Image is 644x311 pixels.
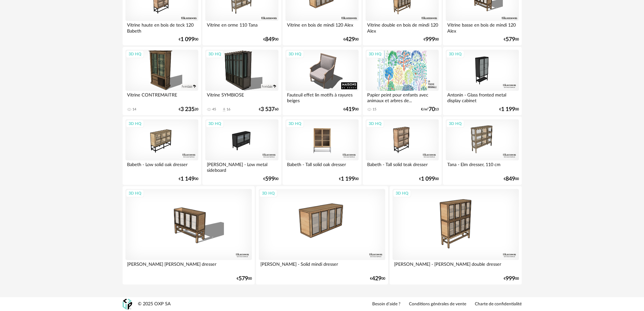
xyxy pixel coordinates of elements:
div: Babeth - Tall solid teak dresser [366,160,438,173]
div: Vitrine en orme 110 Tana [205,21,278,34]
div: € 20 [179,107,198,112]
a: 3D HQ [PERSON_NAME] - [PERSON_NAME] double dresser €99900 [390,186,522,284]
img: OXP [123,299,132,310]
div: € 00 [370,277,385,281]
div: € 00 [424,37,439,42]
div: Babeth - Tall solid oak dresser [285,160,358,173]
a: 3D HQ [PERSON_NAME] [PERSON_NAME] dresser €57900 [123,186,255,284]
div: Vitrine basse en bois de mindi 120 Alex [446,21,519,34]
span: 3 537 [261,107,275,112]
a: 3D HQ Antonin - Glass fronted metal display cabinet €1 19900 [443,47,521,115]
span: 999 [425,37,435,42]
div: 16 [226,107,230,112]
div: 3D HQ [446,50,464,58]
div: 3D HQ [446,120,464,128]
div: 3D HQ [126,50,144,58]
div: Vitrine en bois de mindi 120 Alex [285,21,358,34]
a: 3D HQ Vitrine SYMBIOSE 45 Download icon 16 €3 53760 [202,47,281,115]
div: € 00 [339,177,359,181]
div: [PERSON_NAME] - [PERSON_NAME] double dresser [392,260,519,273]
span: 579 [506,37,515,42]
a: Conditions générales de vente [409,302,466,307]
div: € 60 [259,107,278,112]
div: 3D HQ [126,120,144,128]
div: 3D HQ [366,50,384,58]
span: 1 199 [501,107,515,112]
div: € 00 [343,107,359,112]
div: 3D HQ [206,50,224,58]
div: 14 [132,107,136,112]
div: Vitrine SYMBIOSE [205,91,278,103]
div: € 00 [237,277,252,281]
div: € 00 [179,177,198,181]
a: 3D HQ [PERSON_NAME] - Solid mindi dresser €42900 [256,186,388,284]
div: Vitrine double en bois de mindi 120 Alex [366,21,438,34]
div: Vitrine haute en bois de teck 120 Babeth [125,21,198,34]
div: Babeth - Low solid oak dresser [125,160,198,173]
div: € 00 [419,177,439,181]
div: [PERSON_NAME] - Low metal sideboard [205,160,278,173]
div: [PERSON_NAME] [PERSON_NAME] dresser [125,260,252,273]
a: Besoin d'aide ? [372,302,400,307]
span: 1 099 [421,177,435,181]
a: 3D HQ Papier peint pour enfants avec animaux et arbres de... 15 €/m²7013 [363,47,441,115]
span: 419 [345,107,355,112]
div: € 00 [504,37,519,42]
a: 3D HQ Babeth - Tall solid teak dresser €1 09900 [363,116,441,185]
div: Papier peint pour enfants avec animaux et arbres de... [366,91,438,103]
div: Tana - Elm dresser, 110 cm [446,160,519,173]
span: 1 099 [181,37,194,42]
div: © 2025 OXP SA [138,301,171,307]
span: 429 [345,37,355,42]
div: € 00 [343,37,359,42]
a: Charte de confidentialité [475,302,522,307]
span: 999 [506,277,515,281]
a: 3D HQ Tana - Elm dresser, 110 cm €84900 [443,116,521,185]
span: 1 199 [341,177,355,181]
div: Antonin - Glass fronted metal display cabinet [446,91,519,103]
a: 3D HQ Babeth - Low solid oak dresser €1 14900 [123,116,201,185]
div: Fauteuil effet lin motifs à rayures beiges [285,91,358,103]
span: 849 [265,37,275,42]
span: 1 149 [181,177,194,181]
div: Vitrine CONTREMAITRE [125,91,198,103]
div: [PERSON_NAME] - Solid mindi dresser [259,260,385,273]
a: 3D HQ [PERSON_NAME] - Low metal sideboard €59900 [202,116,281,185]
a: 3D HQ Fauteuil effet lin motifs à rayures beiges €41900 [283,47,361,115]
div: € 00 [504,277,519,281]
div: € 00 [263,37,278,42]
div: € 00 [499,107,519,112]
span: 579 [239,277,248,281]
div: 3D HQ [286,50,304,58]
div: 15 [373,107,376,112]
div: € 00 [179,37,198,42]
div: 3D HQ [126,189,144,197]
div: 3D HQ [393,189,411,197]
span: Download icon [222,107,226,112]
span: 599 [265,177,275,181]
div: 3D HQ [206,120,224,128]
span: 3 235 [181,107,194,112]
div: 3D HQ [286,120,304,128]
div: 3D HQ [366,120,384,128]
div: € 00 [504,177,519,181]
div: 45 [212,107,216,112]
span: 70 [429,107,435,112]
a: 3D HQ Babeth - Tall solid oak dresser €1 19900 [283,116,361,185]
a: 3D HQ Vitrine CONTREMAITRE 14 €3 23520 [123,47,201,115]
div: € 00 [263,177,278,181]
div: 3D HQ [259,189,277,197]
div: €/m² 13 [421,107,439,112]
span: 429 [372,277,381,281]
span: 849 [506,177,515,181]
